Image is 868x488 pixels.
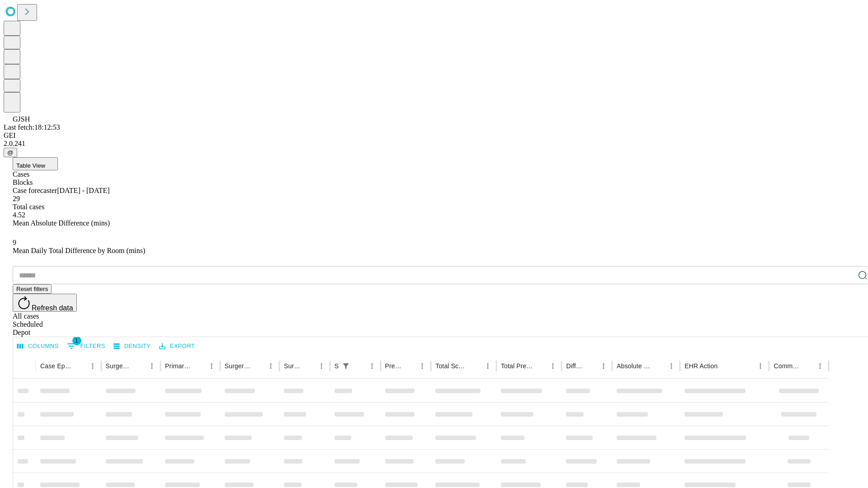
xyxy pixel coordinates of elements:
span: Last fetch: 18:12:53 [4,123,60,131]
div: 1 active filter [340,360,352,372]
button: Sort [469,360,481,372]
button: Menu [814,360,826,372]
button: Density [111,339,153,353]
button: Sort [403,360,416,372]
button: Sort [302,360,315,372]
span: Table View [16,162,45,169]
button: Menu [416,360,429,372]
button: Menu [547,360,559,372]
span: 4.52 [13,211,25,219]
div: Total Scheduled Duration [435,362,468,370]
div: Absolute Difference [617,362,651,370]
span: Case forecaster [13,187,57,194]
button: Menu [86,360,99,372]
button: Show filters [340,360,352,372]
button: Sort [801,360,814,372]
span: Mean Absolute Difference (mins) [13,219,110,227]
div: Primary Service [165,362,191,370]
button: Sort [252,360,264,372]
div: Total Predicted Duration [501,362,533,370]
button: Menu [597,360,610,372]
button: Sort [652,360,665,372]
span: 9 [13,239,16,246]
div: Surgery Date [284,362,302,370]
button: Select columns [15,339,61,353]
button: Show filters [65,339,108,353]
div: Difference [566,362,584,370]
button: @ [4,148,17,157]
button: Sort [534,360,547,372]
button: Table View [13,157,58,170]
span: 1 [72,336,81,345]
span: Mean Daily Total Difference by Room (mins) [13,247,145,254]
button: Reset filters [13,284,52,294]
button: Menu [366,360,378,372]
span: Refresh data [32,304,73,312]
button: Menu [754,360,767,372]
span: GJSH [13,115,30,123]
button: Menu [205,360,218,372]
span: Reset filters [16,286,48,292]
div: 2.0.241 [4,140,864,148]
button: Sort [133,360,146,372]
button: Sort [585,360,597,372]
div: Surgeon Name [106,362,132,370]
button: Export [157,339,197,353]
span: [DATE] - [DATE] [57,187,109,194]
button: Menu [481,360,494,372]
span: Total cases [13,203,44,211]
button: Menu [665,360,678,372]
button: Menu [264,360,277,372]
span: @ [7,149,14,156]
div: GEI [4,131,864,140]
div: Surgery Name [225,362,251,370]
div: Predicted In Room Duration [385,362,403,370]
button: Menu [315,360,328,372]
div: Scheduled In Room Duration [335,362,339,370]
button: Menu [146,360,158,372]
button: Sort [718,360,731,372]
span: 29 [13,195,20,202]
div: Comments [774,362,800,370]
div: Case Epic Id [40,362,73,370]
div: EHR Action [684,362,717,370]
button: Sort [193,360,205,372]
button: Sort [353,360,366,372]
button: Refresh data [13,294,77,312]
button: Sort [74,360,86,372]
